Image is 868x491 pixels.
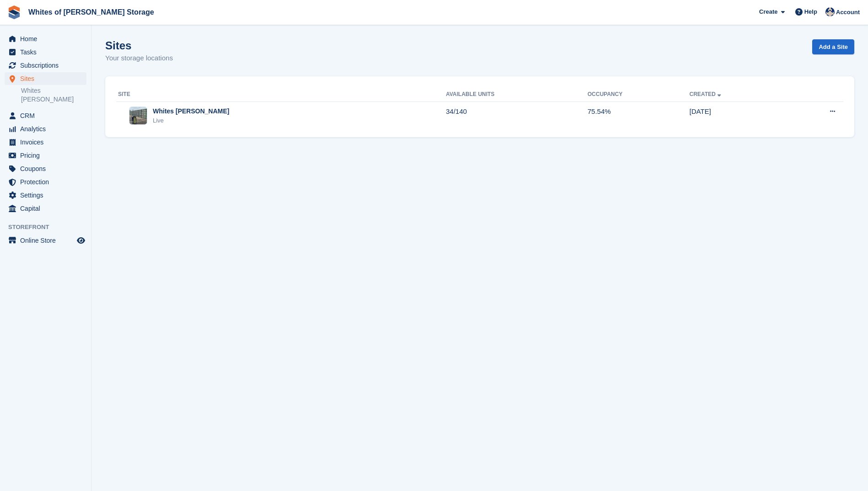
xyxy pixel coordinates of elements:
[8,223,91,232] span: Storefront
[804,7,817,16] span: Help
[20,149,75,162] span: Pricing
[20,109,75,122] span: CRM
[20,162,75,175] span: Coupons
[25,5,158,20] a: Whites of [PERSON_NAME] Storage
[20,136,75,149] span: Invoices
[21,86,86,104] a: Whites [PERSON_NAME]
[7,5,21,19] img: stora-icon-8386f47178a22dfd0bd8f6a31ec36ba5ce8667c1dd55bd0f319d3a0aa187defe.svg
[153,116,229,125] div: Live
[5,46,86,59] a: menu
[5,109,86,122] a: menu
[20,189,75,202] span: Settings
[812,39,854,54] a: Add a Site
[20,123,75,135] span: Analytics
[588,101,690,130] td: 75.54%
[5,234,86,247] a: menu
[20,72,75,85] span: Sites
[836,8,860,17] span: Account
[5,59,86,72] a: menu
[116,87,446,102] th: Site
[446,101,588,130] td: 34/140
[588,87,690,102] th: Occupancy
[5,123,86,135] a: menu
[5,189,86,202] a: menu
[825,7,835,16] img: Wendy
[5,72,86,85] a: menu
[20,59,75,72] span: Subscriptions
[759,7,777,16] span: Create
[5,202,86,215] a: menu
[5,136,86,149] a: menu
[5,162,86,175] a: menu
[75,235,86,246] a: Preview store
[20,46,75,59] span: Tasks
[105,53,173,64] p: Your storage locations
[446,87,588,102] th: Available Units
[5,32,86,45] a: menu
[5,176,86,188] a: menu
[20,234,75,247] span: Online Store
[690,91,723,97] a: Created
[105,39,173,52] h1: Sites
[20,176,75,188] span: Protection
[129,107,147,125] img: Image of Whites Earls Barton site
[5,149,86,162] a: menu
[20,32,75,45] span: Home
[153,107,229,116] div: Whites [PERSON_NAME]
[690,101,787,130] td: [DATE]
[20,202,75,215] span: Capital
